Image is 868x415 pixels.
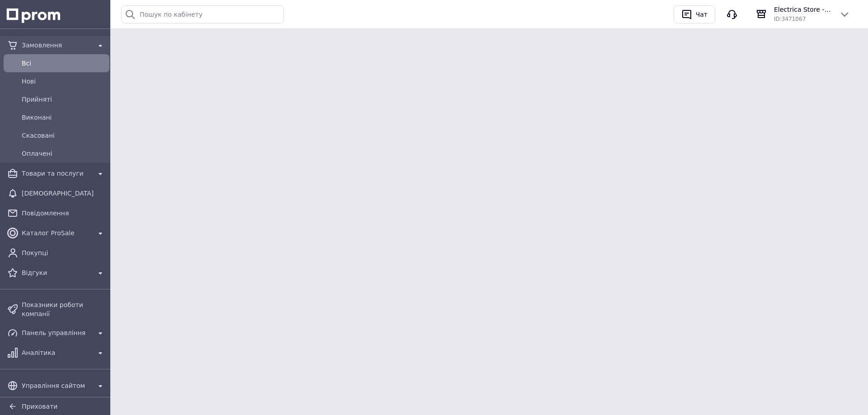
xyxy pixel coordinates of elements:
span: ID: 3471067 [774,16,806,22]
input: Пошук по кабінету [121,5,284,23]
span: Відгуки [22,268,91,277]
span: [DEMOGRAPHIC_DATA] [22,189,106,198]
span: Покупці [22,248,106,257]
span: Скасовані [22,131,106,140]
span: Всi [22,59,106,68]
div: Чат [694,8,709,21]
span: Панель управління [22,328,91,337]
span: Каталог ProSale [22,228,91,238]
span: Нові [22,77,106,86]
span: Прийняті [22,95,106,104]
span: Виконані [22,113,106,122]
span: Аналітика [22,348,91,357]
span: Приховати [22,403,57,410]
span: Замовлення [22,41,91,50]
span: Управління сайтом [22,381,91,390]
span: Electrica Store - інтернет магазин электрообладнання [774,5,832,14]
span: Показники роботи компанії [22,300,106,318]
span: Товари та послуги [22,169,91,178]
span: Оплачені [22,149,106,158]
button: Чат [674,5,715,23]
span: Повідомлення [22,209,106,218]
